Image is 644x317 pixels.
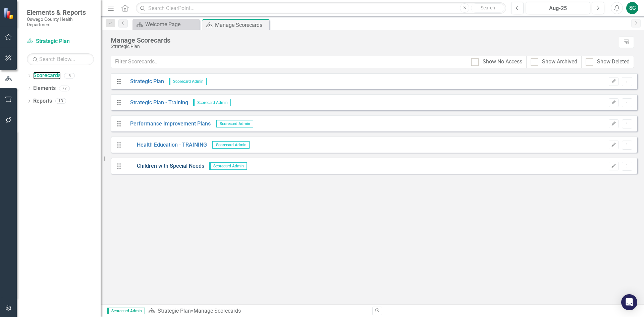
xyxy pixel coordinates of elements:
[216,120,253,127] span: Scorecard Admin
[471,3,504,13] button: Search
[125,120,211,128] a: Performance Improvement Plans
[542,58,577,66] div: Show Archived
[528,4,588,12] div: Aug-25
[212,141,250,149] span: Scorecard Admin
[3,8,15,19] img: ClearPoint Strategy
[193,99,231,106] span: Scorecard Admin
[33,72,61,80] a: Scorecards
[27,53,94,65] input: Search Below...
[136,2,506,14] input: Search ClearPoint...
[59,86,70,91] div: 77
[526,2,590,14] button: Aug-25
[27,38,94,45] a: Strategic Plan
[111,44,615,49] div: Strategic Plan
[125,99,188,107] a: Strategic Plan - Training
[111,56,467,68] input: Filter Scorecards...
[33,97,52,105] a: Reports
[134,20,198,29] a: Welcome Page
[107,308,145,314] span: Scorecard Admin
[169,78,207,85] span: Scorecard Admin
[597,58,630,66] div: Show Deleted
[209,162,247,170] span: Scorecard Admin
[215,21,268,29] div: Manage Scorecards
[125,162,204,170] a: Children with Special Needs
[111,37,615,44] div: Manage Scorecards
[626,2,638,14] button: SC
[481,5,495,10] span: Search
[27,16,94,28] small: Oswego County Health Department
[55,98,66,104] div: 13
[621,294,637,310] div: Open Intercom Messenger
[158,308,191,314] a: Strategic Plan
[148,307,367,315] div: » Manage Scorecards
[64,73,75,78] div: 5
[125,141,207,149] a: Health Education - TRAINING
[125,78,164,86] a: Strategic Plan
[145,20,198,29] div: Welcome Page
[33,85,56,92] a: Elements
[27,8,94,16] span: Elements & Reports
[483,58,522,66] div: Show No Access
